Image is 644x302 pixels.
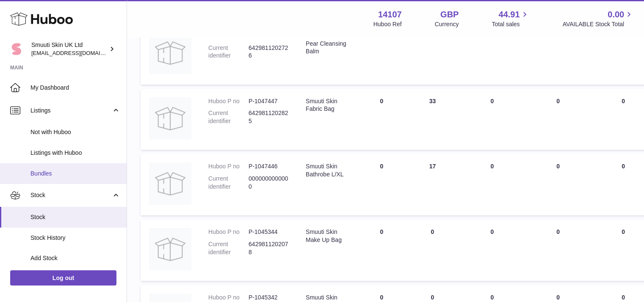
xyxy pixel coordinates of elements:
[458,220,526,281] td: 0
[10,43,23,55] img: Paivi.korvela@gmail.com
[378,9,402,20] strong: 14107
[208,175,249,191] dt: Current identifier
[208,162,249,170] dt: Huboo P no
[622,294,625,301] span: 0
[622,98,625,104] span: 0
[373,20,402,28] div: Huboo Ref
[526,89,590,150] td: 0
[249,228,289,236] dd: P-1045344
[249,44,289,60] dd: 6429811202726
[608,9,624,20] span: 0.00
[492,9,529,28] a: 44.91 Total sales
[356,89,407,150] td: 0
[356,23,407,85] td: 0
[306,32,348,56] div: Smuuti Skin Pear Cleansing Balm
[31,49,124,56] span: [EMAIL_ADDRESS][DOMAIN_NAME]
[149,32,191,74] img: product image
[249,294,289,302] dd: P-1045342
[356,220,407,281] td: 0
[30,107,111,115] span: Listings
[249,109,289,125] dd: 6429811202825
[562,20,634,28] span: AVAILABLE Stock Total
[440,9,459,20] strong: GBP
[407,89,458,150] td: 33
[30,234,120,242] span: Stock History
[30,84,120,92] span: My Dashboard
[622,163,625,170] span: 0
[622,228,625,235] span: 0
[435,20,459,28] div: Currency
[149,97,191,140] img: product image
[526,220,590,281] td: 0
[498,9,520,20] span: 44.91
[249,97,289,105] dd: P-1047447
[492,20,529,28] span: Total sales
[10,270,116,286] a: Log out
[249,162,289,170] dd: P-1047446
[526,154,590,215] td: 0
[30,149,120,157] span: Listings with Huboo
[407,154,458,215] td: 17
[407,23,458,85] td: 227
[249,175,289,191] dd: 0000000000000
[407,220,458,281] td: 0
[208,44,249,60] dt: Current identifier
[208,294,249,302] dt: Huboo P no
[306,228,348,244] div: Smuuti Skin Make Up Bag
[458,154,526,215] td: 0
[30,191,111,199] span: Stock
[208,97,249,105] dt: Huboo P no
[208,228,249,236] dt: Huboo P no
[31,41,108,57] div: Smuuti Skin UK Ltd
[208,240,249,256] dt: Current identifier
[30,170,120,178] span: Bundles
[249,240,289,256] dd: 6429811202078
[149,228,191,270] img: product image
[149,162,191,205] img: product image
[208,109,249,125] dt: Current identifier
[30,213,120,221] span: Stock
[458,89,526,150] td: 0
[622,32,625,39] span: 0
[30,128,120,136] span: Not with Huboo
[458,23,526,85] td: 0
[306,97,348,113] div: Smuuti Skin Fabric Bag
[306,162,348,178] div: Smuuti Skin Bathrobe L/XL
[562,9,634,28] a: 0.00 AVAILABLE Stock Total
[30,254,120,262] span: Add Stock
[356,154,407,215] td: 0
[526,23,590,85] td: 2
